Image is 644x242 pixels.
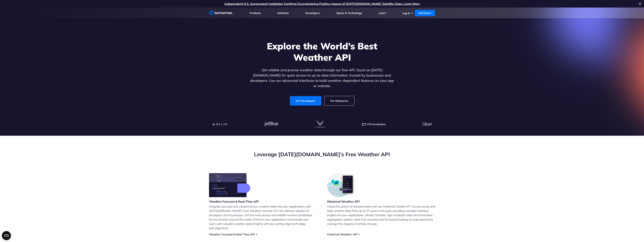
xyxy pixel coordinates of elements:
p: Unlock the power of historical data with our Historical Climate API. Access hourly and daily weat... [327,204,435,226]
button: Open CMP widget [2,231,11,240]
h2: Leverage [DATE][DOMAIN_NAME]’s Free Weather API [209,151,435,158]
a: Independent U.S. Government Validation Confirms Overwhelming Positive Impact of [DATE][DOMAIN_NAM... [224,2,420,6]
a: Weather Forecast & Real-Time API [209,233,255,236]
p: Integrate accurate and comprehensive weather data into your applications with [DATE][DOMAIN_NAME]... [209,204,317,230]
a: Historical Weather API [327,233,357,236]
a: Log In [402,11,410,15]
a: For Developers [290,96,321,106]
a: Home link [209,10,234,16]
a: Solutions [277,11,289,15]
a: Space & Technology [336,11,362,15]
a: Developers [305,11,320,15]
a: Products [250,11,261,15]
a: For Enterprise [324,96,354,106]
h1: Explore the World’s Best Weather API [249,40,395,63]
h3: Weather Forecast & Real-Time API [209,199,259,204]
h3: Historical Weather API [327,199,360,204]
a: Get Demo [415,10,435,16]
a: Learn [379,11,386,15]
p: Get reliable and precise weather data through our free API. Count on [DATE][DOMAIN_NAME] for quic... [249,67,395,89]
